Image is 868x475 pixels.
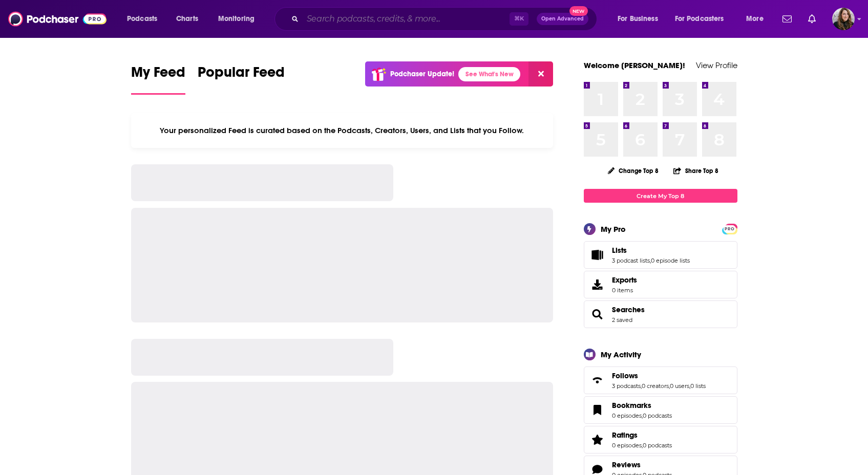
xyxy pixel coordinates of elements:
span: More [746,12,764,26]
button: open menu [211,11,268,27]
span: Podcasts [127,12,157,26]
span: Open Advanced [541,16,584,21]
button: open menu [668,11,739,27]
a: Show notifications dropdown [804,10,820,28]
span: New [569,6,588,16]
input: Search podcasts, credits, & more... [303,11,510,27]
button: Show profile menu [832,8,855,30]
span: Logged in as spectaclecreative [832,8,855,30]
button: open menu [610,11,671,27]
div: Search podcasts, credits, & more... [284,7,607,31]
a: See What's New [458,67,520,81]
button: open menu [120,11,171,27]
span: For Podcasters [675,12,724,26]
a: Charts [170,11,204,27]
button: Open AdvancedNew [537,13,588,25]
button: open menu [739,11,776,27]
img: Podchaser - Follow, Share and Rate Podcasts [8,9,107,29]
span: Monitoring [218,12,255,26]
img: User Profile [832,8,855,30]
span: Charts [176,12,198,26]
a: Show notifications dropdown [778,10,796,28]
span: For Business [618,12,658,26]
span: ⌘ K [510,12,528,26]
